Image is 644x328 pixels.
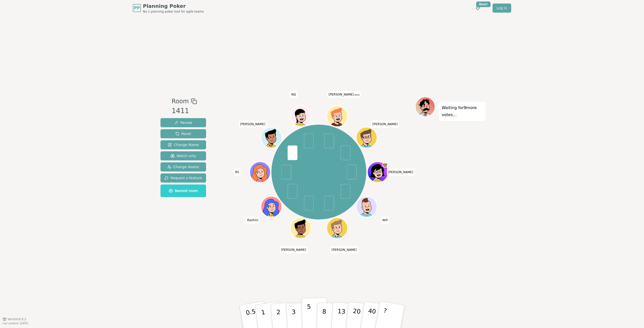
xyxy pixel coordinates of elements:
[382,162,388,168] span: Heidi is the host
[381,217,389,224] span: Click to change your name
[160,151,206,160] button: Watch only
[476,2,491,7] div: New!
[3,322,28,325] span: Last updated: [DATE]
[442,104,483,118] p: Waiting for 9 more votes...
[327,91,361,98] span: Click to change your name
[280,246,307,253] span: Click to change your name
[160,129,206,138] button: Reset
[493,4,511,13] a: Log in
[371,120,399,127] span: Click to change your name
[3,317,26,321] button: Version0.9.2
[172,106,197,116] div: 1411
[160,118,206,127] button: Reveal
[160,173,206,182] button: Request a feature
[168,142,199,147] span: Change Name
[172,97,189,106] span: Room
[354,93,360,96] span: (you)
[143,3,204,10] span: Planning Poker
[387,169,415,176] span: Click to change your name
[133,3,204,14] a: PPPlanning PokerNo.1 planning poker tool for agile teams
[8,317,26,321] span: Version 0.9.2
[246,217,259,224] span: Click to change your name
[167,164,199,169] span: Change Avatar
[165,175,202,180] span: Request a feature
[160,162,206,171] button: Change Avatar
[160,140,206,149] button: Change Name
[290,91,297,98] span: Click to change your name
[174,120,192,125] span: Reveal
[327,106,347,126] button: Click to change your avatar
[134,5,140,11] span: PP
[239,120,267,127] span: Click to change your name
[160,184,206,197] button: Named room
[175,131,191,136] span: Reset
[234,169,240,176] span: Click to change your name
[330,246,358,253] span: Click to change your name
[143,10,204,14] span: No.1 planning poker tool for agile teams
[169,188,198,193] span: Named room
[473,4,482,13] button: New!
[171,153,196,158] span: Watch only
